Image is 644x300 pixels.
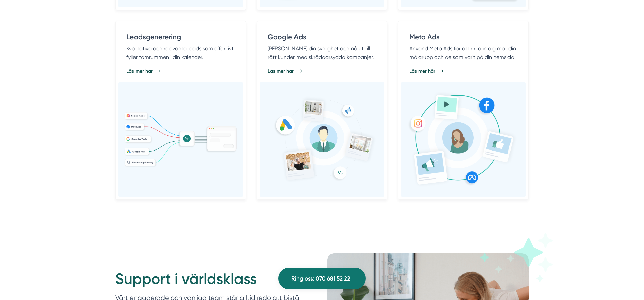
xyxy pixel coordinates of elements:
h4: Leadsgenerering [126,32,235,44]
a: Google Ads [PERSON_NAME] din synlighet och nå ut till rätt kunder med skräddarsydda kampanjer. Lä... [257,21,387,200]
p: Kvalitativa och relevanta leads som effektivt fyller tomrummen i din kalender. [126,44,235,61]
p: [PERSON_NAME] din synlighet och nå ut till rätt kunder med skräddarsydda kampanjer. [268,44,376,61]
span: Ring oss: 070 681 52 22 [291,274,350,283]
img: Google Ads för bygg- och tjänsteföretag. [265,93,379,186]
h2: Support i världsklass [115,269,301,292]
span: Läs mer här [268,68,294,74]
span: Läs mer här [409,68,435,74]
a: Meta Ads Använd Meta Ads för att rikta in dig mot din målgrupp och de som varit på din hemsida. L... [398,21,529,200]
span: Läs mer här [126,68,153,74]
a: Ring oss: 070 681 52 22 [278,268,366,289]
p: Använd Meta Ads för att rikta in dig mot din målgrupp och de som varit på din hemsida. [409,44,518,61]
img: Leadsgenerering för bygg- och tjänsteföretag. [124,111,237,168]
a: Leadsgenerering Kvalitativa och relevanta leads som effektivt fyller tomrummen i din kalender. Lä... [115,21,246,200]
img: Meta Ads för bygg- och tjänsteföretag. [407,88,520,191]
h4: Meta Ads [409,32,518,44]
h4: Google Ads [268,32,376,44]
